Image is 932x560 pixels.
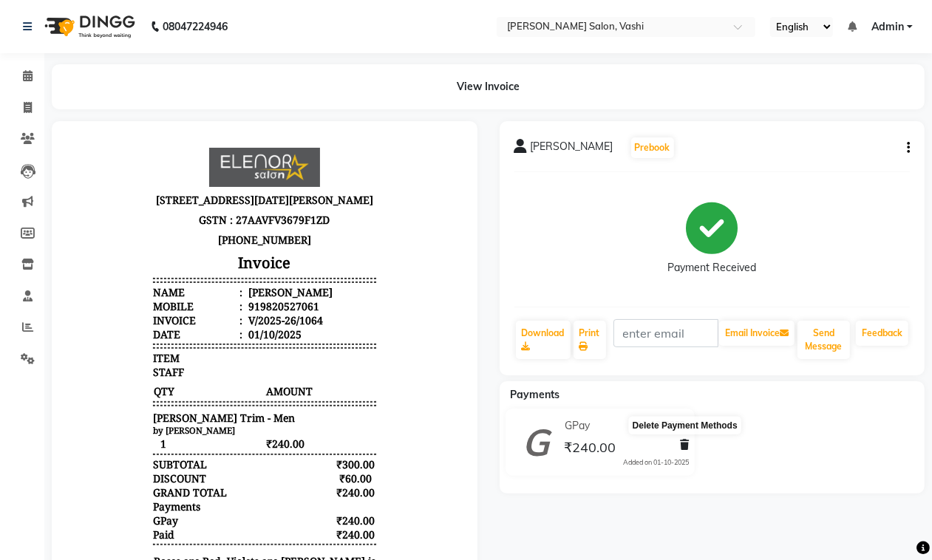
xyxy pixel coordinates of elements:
[173,177,176,191] span: :
[86,418,310,446] p: Roses are Red, Violets are [PERSON_NAME] is Sweet. And so are You. Thank You!
[871,19,904,35] span: Admin
[179,163,253,177] div: 919820527061
[173,191,176,205] span: :
[511,388,560,401] span: Payments
[86,300,197,315] span: 1
[564,439,616,460] span: ₹240.00
[797,321,850,359] button: Send Message
[631,137,674,158] button: Prebook
[565,418,590,434] span: GPay
[179,177,256,191] div: V/2025-26/1064
[574,321,606,359] a: Print
[179,149,266,163] div: [PERSON_NAME]
[86,349,160,363] div: GRAND TOTAL
[856,321,908,346] a: Feedback
[86,321,140,335] div: SUBTOTAL
[86,191,176,205] div: Date
[173,149,176,163] span: :
[516,321,571,359] a: Download
[268,335,310,349] div: ₹60.00
[86,149,176,163] div: Name
[268,392,310,406] div: ₹240.00
[719,321,795,346] button: Email Invoice
[86,229,118,243] span: STAFF
[86,74,310,94] p: GSTN : 27AAVFV3679F1ZD
[268,321,310,335] div: ₹300.00
[199,247,310,263] span: AMOUNT
[86,54,310,74] p: [STREET_ADDRESS][DATE][PERSON_NAME]
[629,416,741,434] div: Delete Payment Methods
[143,12,254,51] img: file_1647592593962.png
[185,446,218,460] span: Admin
[86,446,310,460] div: Generated By : at 01/10/2025
[268,349,310,363] div: ₹240.00
[86,247,197,263] span: QTY
[173,163,176,177] span: :
[531,139,613,160] span: [PERSON_NAME]
[163,6,228,47] b: 08047224946
[623,457,689,468] div: Added on 01-10-2025
[179,191,235,205] div: 01/10/2025
[86,163,176,177] div: Mobile
[86,392,108,406] div: Paid
[86,177,176,191] div: Invoice
[86,289,169,300] small: by [PERSON_NAME]
[52,64,925,109] div: View Invoice
[86,94,310,114] p: [PHONE_NUMBER]
[86,363,134,378] div: Payments
[268,378,310,392] div: ₹240.00
[86,335,140,349] div: DISCOUNT
[86,275,228,289] span: [PERSON_NAME] Trim - Men
[86,215,113,229] span: ITEM
[613,319,718,347] input: enter email
[38,6,139,47] img: logo
[86,114,310,140] h3: Invoice
[667,261,756,276] div: Payment Received
[86,378,112,392] span: GPay
[199,300,310,315] span: ₹240.00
